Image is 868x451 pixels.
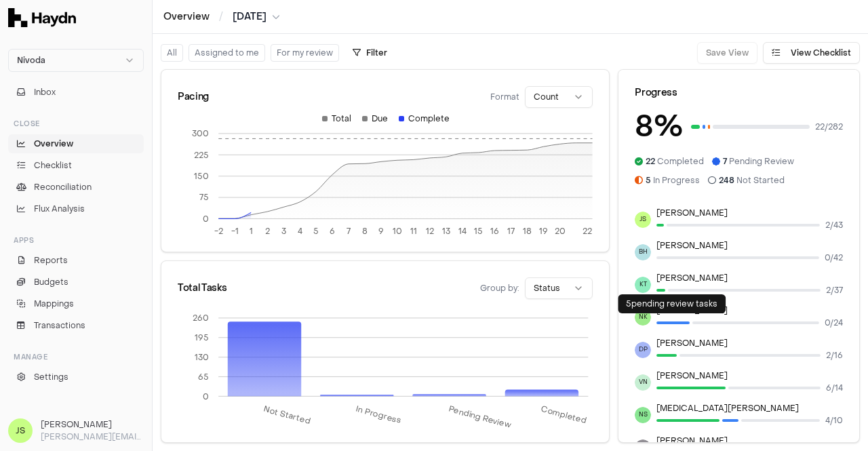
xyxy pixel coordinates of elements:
tspan: 6 [330,226,335,237]
span: DP [635,342,651,358]
tspan: 260 [193,313,209,323]
tspan: In Progress [355,404,403,426]
span: 248 [719,175,734,186]
tspan: 150 [194,171,209,182]
tspan: 10 [393,226,402,237]
tspan: Completed [540,404,589,426]
p: [PERSON_NAME] [656,273,843,283]
p: [PERSON_NAME][EMAIL_ADDRESS][DOMAIN_NAME] [41,431,144,443]
span: JS [8,418,33,443]
span: In Progress [646,175,700,186]
a: Budgets [8,273,144,292]
tspan: 11 [410,226,417,237]
span: 2 / 16 [826,350,843,361]
div: Progress [635,86,843,100]
button: [DATE] [233,10,280,24]
button: All [161,44,183,62]
nav: breadcrumb [163,10,280,24]
span: 22 [646,156,655,167]
h3: [PERSON_NAME] [41,418,144,431]
tspan: 130 [195,352,209,363]
p: [PERSON_NAME] [656,338,843,349]
a: Mappings [8,294,144,313]
span: 7 [723,156,727,167]
tspan: 9 [378,226,384,237]
span: Budgets [34,276,68,288]
button: View Checklist [763,42,860,64]
tspan: 8 [362,226,368,237]
button: Assigned to me [189,44,265,62]
tspan: 22 [583,226,593,237]
tspan: 225 [194,150,209,161]
p: [MEDICAL_DATA][PERSON_NAME] [656,403,843,414]
span: 4 / 10 [825,415,843,426]
div: Complete [399,113,450,124]
span: 2 / 37 [826,285,843,296]
span: BH [635,244,651,260]
span: Pending Review [723,156,794,167]
tspan: 5 [313,226,319,237]
tspan: 14 [458,226,467,237]
div: Due [362,113,388,124]
p: [PERSON_NAME] [656,240,843,251]
span: Reconciliation [34,181,92,193]
span: 22 / 282 [815,121,843,132]
div: Manage [8,346,144,368]
tspan: Not Started [262,404,312,427]
span: 5 [646,175,651,186]
a: Reports [8,251,144,270]
p: 5 pending review tasks [626,298,717,309]
span: 6 / 14 [826,383,843,393]
span: Nivoda [17,55,45,66]
p: [PERSON_NAME] [656,208,843,218]
tspan: -2 [214,226,223,237]
span: Flux Analysis [34,203,85,215]
span: Overview [34,138,73,150]
div: Total [322,113,351,124]
button: For my review [271,44,339,62]
tspan: 65 [198,371,209,382]
tspan: 13 [442,226,450,237]
div: Pacing [178,90,209,104]
tspan: 2 [265,226,270,237]
tspan: -1 [231,226,239,237]
div: Total Tasks [178,281,226,295]
span: NS [635,407,651,423]
tspan: 4 [298,226,302,237]
span: Format [490,92,519,102]
img: Haydn Logo [8,8,76,27]
span: Mappings [34,298,74,310]
a: Settings [8,368,144,387]
p: [PERSON_NAME] [656,370,843,381]
span: Completed [646,156,704,167]
button: Nivoda [8,49,144,72]
tspan: 7 [347,226,351,237]
span: Checklist [34,159,72,172]
tspan: 0 [203,391,209,401]
a: Overview [163,10,210,24]
div: Close [8,113,144,134]
span: 2 / 43 [825,220,843,231]
a: Overview [8,134,144,153]
span: 0 / 42 [825,252,843,263]
span: [DATE] [233,10,267,24]
button: Filter [344,42,395,64]
tspan: 12 [426,226,434,237]
div: Apps [8,229,144,251]
span: Settings [34,371,68,383]
span: Group by: [480,283,519,294]
tspan: 19 [539,226,548,237]
tspan: 0 [203,214,209,224]
a: Reconciliation [8,178,144,197]
span: JS [635,212,651,228]
span: Reports [34,254,68,267]
tspan: 16 [490,226,499,237]
tspan: 17 [507,226,515,237]
span: Not Started [719,175,785,186]
tspan: 195 [195,332,209,343]
a: Flux Analysis [8,199,144,218]
span: VN [635,374,651,391]
tspan: 20 [555,226,566,237]
tspan: 18 [523,226,532,237]
span: / [216,9,226,23]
